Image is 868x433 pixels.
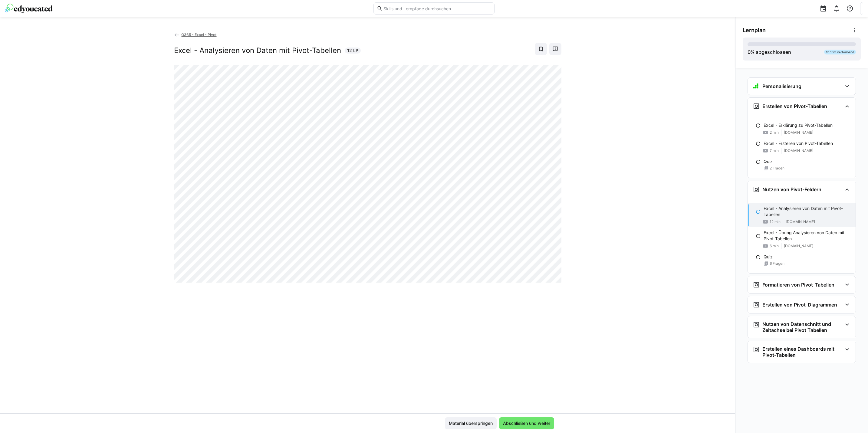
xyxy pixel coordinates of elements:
[770,130,779,135] span: 2 min
[762,346,842,358] h3: Erstellen eines Dashboards mit Pivot-Tabellen
[770,261,784,266] span: 6 Fragen
[502,420,551,426] span: Abschließen und weiter
[764,205,851,218] p: Excel - Analysieren von Daten mit Pivot-Tabellen
[764,159,773,165] p: Quiz
[383,6,491,11] input: Skills und Lernpfade durchsuchen…
[770,244,779,248] span: 6 min
[743,27,766,34] span: Lernplan
[764,230,851,242] p: Excel - Übung Analysieren von Daten mit Pivot-Tabellen
[764,122,833,128] p: Excel - Erklärung zu Pivot-Tabellen
[786,219,815,224] span: [DOMAIN_NAME]
[748,49,751,55] span: 0
[770,219,781,224] span: 12 min
[181,32,216,37] span: O365 - Excel - Pivot
[764,140,833,146] p: Excel - Erstellen von Pivot-Tabellen
[448,420,494,426] span: Material überspringen
[824,50,856,54] div: 1h 18m verbleibend
[784,244,813,248] span: [DOMAIN_NAME]
[174,46,341,55] h2: Excel - Analysieren von Daten mit Pivot-Tabellen
[770,148,779,153] span: 7 min
[445,417,497,429] button: Material überspringen
[347,48,358,54] span: 12 LP
[174,32,217,37] a: O365 - Excel - Pivot
[762,103,827,109] h3: Erstellen von Pivot-Tabellen
[764,254,773,260] p: Quiz
[762,83,801,89] h3: Personalisierung
[762,321,842,333] h3: Nutzen von Datenschnitt und Zeitachse bei Pivot Tabellen
[762,302,837,308] h3: Erstellen von Pivot-Diagrammen
[762,282,834,288] h3: Formatieren von Pivot-Tabellen
[748,48,791,56] div: % abgeschlossen
[762,186,821,192] h3: Nutzen von Pivot-Feldern
[770,166,784,171] span: 2 Fragen
[784,148,813,153] span: [DOMAIN_NAME]
[784,130,813,135] span: [DOMAIN_NAME]
[499,417,554,429] button: Abschließen und weiter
